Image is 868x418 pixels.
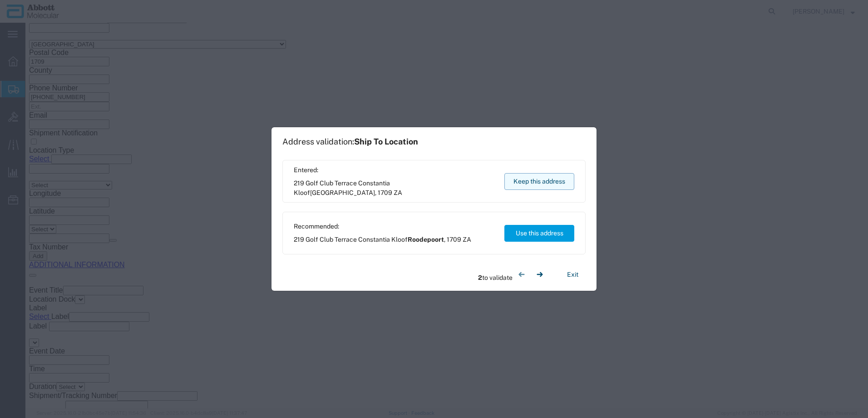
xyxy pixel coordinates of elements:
span: Recommended: [294,222,471,231]
span: 1709 [447,236,461,243]
span: 2 [478,274,482,281]
button: Exit [560,267,586,283]
button: Keep this address [504,173,574,190]
span: 219 Golf Club Terrace Constantia Kloof , [294,179,496,198]
span: Ship To Location [354,137,418,146]
h1: Address validation: [282,137,418,147]
button: Use this address [504,225,574,242]
span: Roodepoort [408,236,444,243]
span: [GEOGRAPHIC_DATA] [310,189,375,196]
span: ZA [463,236,471,243]
span: Entered: [294,165,496,175]
div: to validate [478,265,549,284]
span: 1709 [378,189,392,196]
span: 219 Golf Club Terrace Constantia Kloof , [294,235,471,244]
span: ZA [394,189,402,196]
